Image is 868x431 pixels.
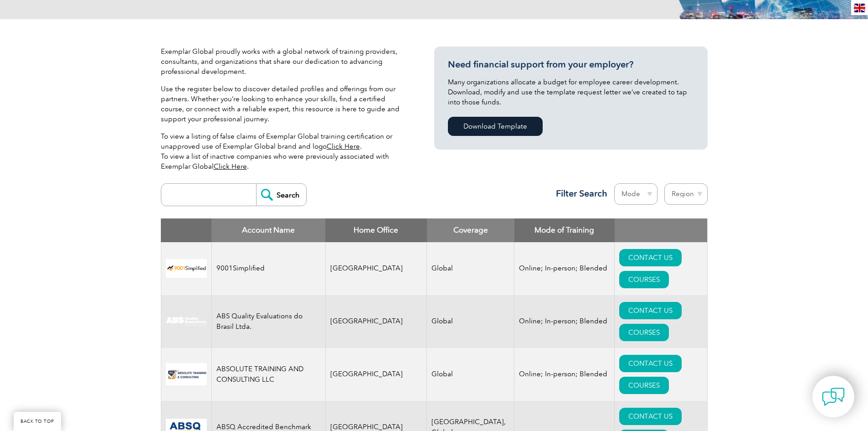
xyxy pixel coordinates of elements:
[619,271,669,288] a: COURSES
[514,218,615,242] th: Mode of Training: activate to sort column ascending
[448,77,694,107] p: Many organizations allocate a budget for employee career development. Download, modify and use th...
[427,348,514,401] td: Global
[427,295,514,348] td: Global
[619,249,682,266] a: CONTACT US
[619,324,669,341] a: COURSES
[327,142,360,151] a: Click Here
[514,348,615,401] td: Online; In-person; Blended
[427,242,514,295] td: Global
[211,242,325,295] td: 9001Simplified
[14,412,61,431] a: BACK TO TOP
[619,408,682,425] a: CONTACT US
[214,162,247,171] a: Click Here
[514,295,615,348] td: Online; In-person; Blended
[325,218,427,242] th: Home Office: activate to sort column ascending
[822,385,845,408] img: contact-chat.png
[166,259,207,278] img: 37c9c059-616f-eb11-a812-002248153038-logo.png
[427,218,514,242] th: Coverage: activate to sort column ascending
[550,188,607,199] h3: Filter Search
[514,242,615,295] td: Online; In-person; Blended
[619,377,669,394] a: COURSES
[166,363,207,385] img: 16e092f6-eadd-ed11-a7c6-00224814fd52-logo.png
[325,242,427,295] td: [GEOGRAPHIC_DATA]
[448,59,694,70] h3: Need financial support from your employer?
[211,348,325,401] td: ABSOLUTE TRAINING AND CONSULTING LLC
[448,117,543,136] a: Download Template
[161,47,407,77] p: Exemplar Global proudly works with a global network of training providers, consultants, and organ...
[161,131,407,171] p: To view a listing of false claims of Exemplar Global training certification or unapproved use of ...
[854,4,865,12] img: en
[211,218,325,242] th: Account Name: activate to sort column descending
[211,295,325,348] td: ABS Quality Evaluations do Brasil Ltda.
[325,295,427,348] td: [GEOGRAPHIC_DATA]
[325,348,427,401] td: [GEOGRAPHIC_DATA]
[161,84,407,124] p: Use the register below to discover detailed profiles and offerings from our partners. Whether you...
[166,317,207,327] img: c92924ac-d9bc-ea11-a814-000d3a79823d-logo.jpg
[615,218,707,242] th: : activate to sort column ascending
[256,184,306,206] input: Search
[619,355,682,372] a: CONTACT US
[619,302,682,319] a: CONTACT US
